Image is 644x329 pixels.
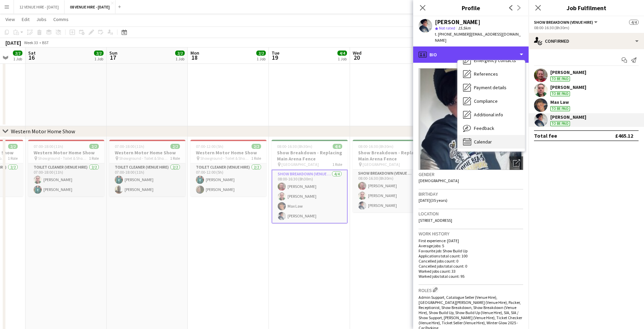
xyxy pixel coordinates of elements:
span: 08:00-16:30 (8h30m) [277,144,312,149]
div: Feedback [458,121,525,135]
h3: Location [419,211,523,217]
div: Calendar [458,135,525,149]
span: 1 Role [8,156,18,161]
h3: Western Motor Home Show [28,150,104,156]
h3: Profile [413,3,529,12]
span: 07:00-12:00 (5h) [196,144,223,149]
h3: Job Fulfilment [529,3,644,12]
span: Week 33 [22,40,39,45]
span: Not rated [439,25,455,31]
div: To be paid [550,121,570,126]
span: | [EMAIL_ADDRESS][DOMAIN_NAME] [435,32,521,43]
span: Tue [272,50,279,56]
div: [PERSON_NAME] [550,84,586,90]
div: 08:00-16:30 (8h30m) [534,25,639,30]
app-job-card: 07:00-18:00 (11h)2/2Western Motor Home Show Showground - Toilet & Showers1 RoleToilet Cleaner (Ve... [109,140,185,196]
span: Additional info [474,112,503,118]
div: Emergency contacts [458,54,525,67]
div: 1 Job [338,56,347,61]
span: Wed [353,50,362,56]
span: [GEOGRAPHIC_DATA] [363,162,400,167]
div: References [458,67,525,81]
span: 2/2 [256,51,266,56]
app-card-role: Toilet Cleaner (Venue Hire)2/207:00-12:00 (5h)[PERSON_NAME][PERSON_NAME] [190,163,266,196]
app-card-role: Toilet Cleaner (Venue Hire)2/207:00-18:00 (11h)[PERSON_NAME][PERSON_NAME] [28,163,104,196]
div: Additional info [458,108,525,121]
p: Cancelled jobs count: 0 [419,258,523,264]
span: 2/2 [89,144,99,149]
span: 07:00-18:00 (11h) [115,144,144,149]
div: 1 Job [176,56,184,61]
span: 19 [271,54,279,61]
div: 07:00-12:00 (5h)2/2Western Motor Home Show Showground - Toilet & Showers1 RoleToilet Cleaner (Ven... [190,140,266,196]
div: Max Law [550,99,570,105]
div: Bio [413,46,529,63]
app-card-role: Show Breakdown (Venue Hire)3/308:00-16:30 (8h30m)[PERSON_NAME][PERSON_NAME][PERSON_NAME] [353,170,429,212]
a: Comms [51,15,71,24]
p: First experience: [DATE] [419,238,523,243]
span: 17 [108,54,117,61]
div: To be paid [550,106,570,111]
span: Show Breakdown (Venue Hire) [534,20,593,25]
span: 16 [27,54,36,61]
span: 18 [189,54,199,61]
div: [PERSON_NAME] [550,114,586,120]
span: 07:00-18:00 (11h) [34,144,63,149]
div: 1 Job [257,56,265,61]
span: View [5,16,15,22]
span: 2/2 [13,51,22,56]
div: 1 Job [94,56,103,61]
button: 08 VENUE HIRE - [DATE] [65,0,115,14]
div: £465.12 [615,132,633,139]
span: 4/4 [333,144,342,149]
span: Showground - Toilet & Showers [119,156,170,161]
span: Comms [53,16,69,22]
p: Applications total count: 100 [419,253,523,258]
span: Mon [190,50,199,56]
div: Open photos pop-in [510,156,523,170]
span: [DEMOGRAPHIC_DATA] [419,178,459,183]
span: [STREET_ADDRESS] [419,218,452,223]
span: Sat [28,50,36,56]
app-job-card: 08:00-16:30 (8h30m)4/4Show Breakdown - Replacing Main Arena Fence [GEOGRAPHIC_DATA]1 RoleShow Bre... [272,140,348,224]
div: Western Motor Home Show [11,128,75,135]
span: References [474,71,498,77]
span: Compliance [474,98,498,104]
span: 20 [352,54,362,61]
div: To be paid [550,76,570,81]
span: Sun [109,50,117,56]
app-job-card: 08:00-16:30 (8h30m)3/3Show Breakdown - Replacing Main Arena Fence [GEOGRAPHIC_DATA]1 RoleShow Bre... [353,140,429,212]
span: 1 Role [170,156,180,161]
span: t. [PHONE_NUMBER] [435,32,470,37]
span: 1 Role [332,162,342,167]
span: Emergency contacts [474,57,516,63]
div: [PERSON_NAME] [435,19,480,25]
a: Edit [19,15,32,24]
span: 4/4 [337,51,347,56]
span: 08:00-16:30 (8h30m) [358,144,393,149]
span: 2/2 [252,144,261,149]
img: Crew avatar or photo [419,68,523,170]
span: Jobs [36,16,47,22]
div: Total fee [534,132,557,139]
div: 1 Job [13,56,22,61]
p: Average jobs: 5 [419,243,523,248]
div: Confirmed [529,33,644,49]
span: 15.5km [457,25,472,31]
div: [PERSON_NAME] [550,69,586,75]
div: BST [42,40,49,45]
span: Showground - Toilet & Showers [200,156,251,161]
span: Feedback [474,125,494,131]
span: Payment details [474,84,507,91]
button: Show Breakdown (Venue Hire) [534,20,599,25]
h3: Gender [419,171,523,177]
app-job-card: 07:00-18:00 (11h)2/2Western Motor Home Show Showground - Toilet & Showers1 RoleToilet Cleaner (Ve... [28,140,104,196]
div: Compliance [458,94,525,108]
h3: Show Breakdown - Replacing Main Arena Fence [353,150,429,162]
h3: Roles [419,286,523,293]
div: Payment details [458,81,525,94]
a: View [3,15,18,24]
